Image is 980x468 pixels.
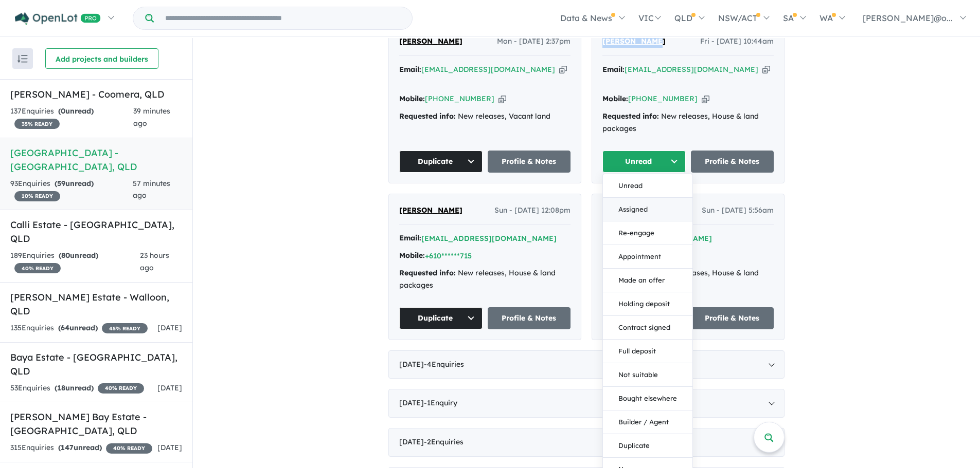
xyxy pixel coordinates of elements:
[140,251,169,272] span: 23 hours ago
[10,382,144,395] div: 53 Enquir ies
[399,35,462,48] a: [PERSON_NAME]
[602,94,628,103] strong: Mobile:
[45,48,158,69] button: Add projects and builders
[424,437,464,446] span: - 2 Enquir ies
[157,443,182,452] span: [DATE]
[399,251,425,260] strong: Mobile:
[399,205,462,215] span: [PERSON_NAME]
[494,204,571,217] span: Sun - [DATE] 12:08pm
[602,36,666,46] span: [PERSON_NAME]
[59,251,98,260] strong: ( unread)
[14,263,61,273] span: 40 % READY
[399,307,483,329] button: Duplicate
[425,94,494,103] a: [PHONE_NUMBER]
[61,323,69,332] span: 64
[424,398,457,407] span: - 1 Enquir y
[603,340,692,363] button: Full deposit
[603,269,692,292] button: Made an offer
[559,64,567,75] button: Copy
[603,174,692,198] button: Unread
[10,218,182,246] h5: Calli Estate - [GEOGRAPHIC_DATA] , QLD
[10,178,133,202] div: 93 Enquir ies
[15,12,101,25] img: Openlot PRO Logo White
[603,363,692,387] button: Not suitable
[421,65,555,74] a: [EMAIL_ADDRESS][DOMAIN_NAME]
[603,410,692,434] button: Builder / Agent
[399,204,462,217] a: [PERSON_NAME]
[10,442,152,454] div: 315 Enquir ies
[700,35,774,48] span: Fri - [DATE] 10:44am
[106,443,152,454] span: 40 % READY
[102,323,148,333] span: 45 % READY
[55,383,94,392] strong: ( unread)
[10,410,182,438] h5: [PERSON_NAME] Bay Estate - [GEOGRAPHIC_DATA] , QLD
[863,13,953,23] span: [PERSON_NAME]@o...
[399,151,483,173] button: Duplicate
[602,151,686,173] button: Unread
[702,204,774,217] span: Sun - [DATE] 5:56am
[424,360,464,369] span: - 4 Enquir ies
[602,35,666,48] a: [PERSON_NAME]
[10,350,182,378] h5: Baya Estate - [GEOGRAPHIC_DATA] , QLD
[702,93,709,104] button: Copy
[399,65,421,74] strong: Email:
[61,251,70,260] span: 80
[156,7,410,29] input: Try estate name, suburb, builder or developer
[17,55,28,63] img: sort.svg
[602,65,625,74] strong: Email:
[625,65,758,74] a: [EMAIL_ADDRESS][DOMAIN_NAME]
[98,383,144,394] span: 40 % READY
[10,87,182,101] h5: [PERSON_NAME] - Coomera , QLD
[61,106,65,116] span: 0
[10,105,133,130] div: 137 Enquir ies
[55,179,94,188] strong: ( unread)
[488,151,571,173] a: Profile & Notes
[762,64,770,75] button: Copy
[628,94,698,103] a: [PHONE_NUMBER]
[602,110,774,135] div: New releases, House & land packages
[157,383,182,392] span: [DATE]
[57,179,65,188] span: 59
[10,290,182,318] h5: [PERSON_NAME] Estate - Walloon , QLD
[399,233,421,242] strong: Email:
[14,191,60,201] span: 10 % READY
[58,443,102,452] strong: ( unread)
[399,268,456,277] strong: Requested info:
[603,387,692,410] button: Bought elsewhere
[388,350,785,379] div: [DATE]
[691,307,774,329] a: Profile & Notes
[603,434,692,458] button: Duplicate
[399,111,456,121] strong: Requested info:
[133,179,170,200] span: 57 minutes ago
[603,198,692,221] button: Assigned
[399,267,571,292] div: New releases, House & land packages
[388,428,785,457] div: [DATE]
[603,221,692,245] button: Re-engage
[497,35,571,48] span: Mon - [DATE] 2:37pm
[58,106,94,116] strong: ( unread)
[488,307,571,329] a: Profile & Notes
[10,322,148,334] div: 135 Enquir ies
[603,316,692,340] button: Contract signed
[399,94,425,103] strong: Mobile:
[603,292,692,316] button: Holding deposit
[14,119,60,129] span: 35 % READY
[10,146,182,174] h5: [GEOGRAPHIC_DATA] - [GEOGRAPHIC_DATA] , QLD
[421,233,557,244] button: [EMAIL_ADDRESS][DOMAIN_NAME]
[498,93,506,104] button: Copy
[603,245,692,269] button: Appointment
[157,323,182,332] span: [DATE]
[57,383,65,392] span: 18
[691,151,774,173] a: Profile & Notes
[399,110,571,123] div: New releases, Vacant land
[399,36,462,46] span: [PERSON_NAME]
[61,443,74,452] span: 147
[133,106,170,128] span: 39 minutes ago
[602,111,659,121] strong: Requested info:
[58,323,98,332] strong: ( unread)
[388,389,785,418] div: [DATE]
[10,250,140,274] div: 189 Enquir ies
